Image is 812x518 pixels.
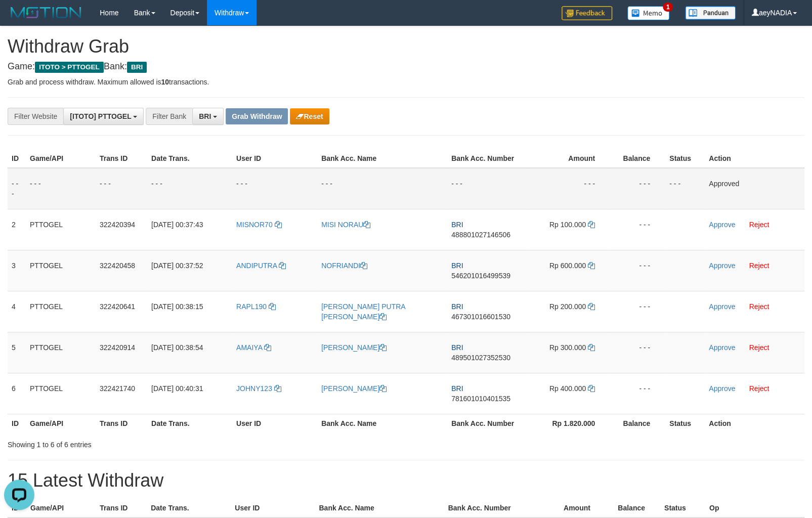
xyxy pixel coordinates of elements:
[705,149,804,168] th: Action
[549,303,586,311] span: Rp 200.000
[8,250,26,291] td: 3
[232,168,317,209] td: - - -
[236,303,276,311] a: RAPL190
[627,6,670,20] img: Button%20Memo.svg
[447,414,527,433] th: Bank Acc. Number
[236,221,281,229] a: MISNOR70
[321,262,367,270] a: NOFRIANDI
[549,262,586,270] span: Rp 600.000
[100,343,135,352] span: 322420914
[8,108,63,125] div: Filter Website
[151,303,203,311] span: [DATE] 00:38:15
[451,343,463,352] span: BRI
[8,291,26,332] td: 4
[236,303,267,311] span: RAPL190
[321,343,387,352] a: [PERSON_NAME]
[549,384,586,393] span: Rp 400.000
[610,291,665,332] td: - - -
[231,499,315,517] th: User ID
[146,108,192,125] div: Filter Bank
[588,303,595,311] a: Copy 200000 to clipboard
[232,149,317,168] th: User ID
[8,36,804,57] h1: Withdraw Grab
[96,499,147,517] th: Trans ID
[161,78,169,86] strong: 10
[321,221,370,229] a: MISI NORAU
[151,221,203,229] span: [DATE] 00:37:43
[8,436,331,450] div: Showing 1 to 6 of 6 entries
[705,499,804,517] th: Op
[236,262,286,270] a: ANDIPUTRA
[236,262,277,270] span: ANDIPUTRA
[8,209,26,250] td: 2
[451,272,510,280] span: Copy 546201016499539 to clipboard
[315,499,444,517] th: Bank Acc. Name
[199,112,211,120] span: BRI
[100,303,135,311] span: 322420641
[192,108,224,125] button: BRI
[4,4,34,34] button: Open LiveChat chat widget
[147,414,232,433] th: Date Trans.
[8,62,804,72] h4: Game: Bank:
[562,6,612,20] img: Feedback.jpg
[685,6,736,20] img: panduan.png
[26,499,96,517] th: Game/API
[236,384,281,393] a: JOHNY123
[451,384,463,393] span: BRI
[26,291,96,332] td: PTTOGEL
[35,62,104,73] span: ITOTO > PTTOGEL
[451,313,510,321] span: Copy 467301016601530 to clipboard
[96,168,147,209] td: - - -
[26,414,96,433] th: Game/API
[749,343,769,352] a: Reject
[660,499,705,517] th: Status
[8,373,26,414] td: 6
[749,262,769,270] a: Reject
[709,343,735,352] a: Approve
[100,384,135,393] span: 322421740
[663,3,673,12] span: 1
[317,149,447,168] th: Bank Acc. Name
[321,303,405,321] a: [PERSON_NAME] PUTRA [PERSON_NAME]
[151,262,203,270] span: [DATE] 00:37:52
[527,149,610,168] th: Amount
[451,221,463,229] span: BRI
[451,262,463,270] span: BRI
[26,209,96,250] td: PTTOGEL
[610,168,665,209] td: - - -
[321,384,387,393] a: [PERSON_NAME]
[26,149,96,168] th: Game/API
[588,384,595,393] a: Copy 400000 to clipboard
[100,221,135,229] span: 322420394
[451,231,510,239] span: Copy 488801027146506 to clipboard
[26,332,96,373] td: PTTOGEL
[749,221,769,229] a: Reject
[549,343,586,352] span: Rp 300.000
[588,221,595,229] a: Copy 100000 to clipboard
[226,108,288,124] button: Grab Withdraw
[749,384,769,393] a: Reject
[549,221,586,229] span: Rp 100.000
[232,414,317,433] th: User ID
[610,332,665,373] td: - - -
[447,168,527,209] td: - - -
[8,332,26,373] td: 5
[588,343,595,352] a: Copy 300000 to clipboard
[665,414,705,433] th: Status
[527,168,610,209] td: - - -
[26,250,96,291] td: PTTOGEL
[63,108,144,125] button: [ITOTO] PTTOGEL
[317,414,447,433] th: Bank Acc. Name
[606,499,660,517] th: Balance
[8,149,26,168] th: ID
[709,303,735,311] a: Approve
[451,303,463,311] span: BRI
[26,168,96,209] td: - - -
[588,262,595,270] a: Copy 600000 to clipboard
[147,149,232,168] th: Date Trans.
[527,414,610,433] th: Rp 1.820.000
[290,108,329,124] button: Reset
[26,373,96,414] td: PTTOGEL
[749,303,769,311] a: Reject
[610,414,665,433] th: Balance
